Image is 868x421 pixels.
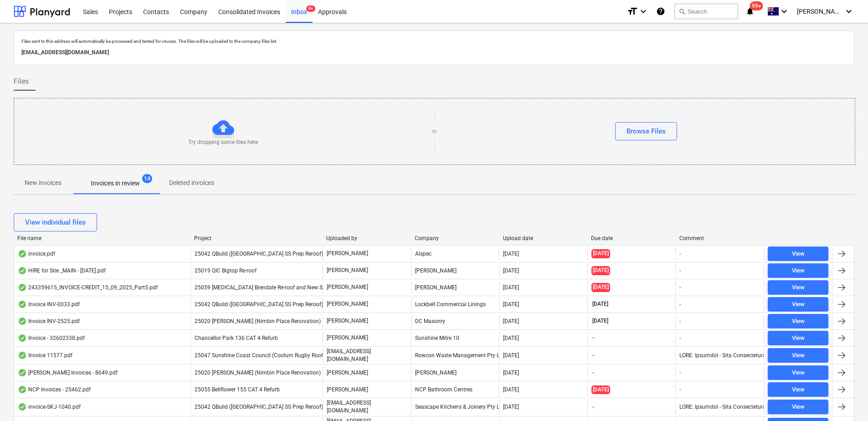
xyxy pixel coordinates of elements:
[18,318,27,325] div: OCR finished
[18,369,27,376] div: OCR finished
[591,352,595,359] span: -
[327,369,368,377] p: [PERSON_NAME]
[411,263,499,278] div: [PERSON_NAME]
[91,179,140,188] p: Invoices in review
[792,385,805,395] div: View
[195,251,323,257] span: 25042 QBuild (Sunshine Beach SS Prep Reroof)
[327,283,368,291] p: [PERSON_NAME]
[142,174,152,183] span: 14
[21,48,847,57] p: [EMAIL_ADDRESS][DOMAIN_NAME]
[627,125,666,137] div: Browse Files
[18,369,118,376] div: [PERSON_NAME] Invoices - 8649.pdf
[679,318,681,324] div: -
[679,370,681,376] div: -
[17,235,187,241] div: File name
[792,350,805,361] div: View
[843,6,854,17] i: keyboard_arrow_down
[411,382,499,397] div: NCP Bathroom Centres
[591,235,672,241] div: Due date
[503,404,519,410] div: [DATE]
[306,5,315,12] span: 9+
[18,284,27,291] div: OCR finished
[25,178,62,188] p: New invoices
[768,331,828,345] button: View
[415,235,496,241] div: Company
[503,318,519,324] div: [DATE]
[627,6,638,17] i: format_size
[768,348,828,363] button: View
[638,6,649,17] i: keyboard_arrow_down
[503,251,519,257] div: [DATE]
[792,299,805,310] div: View
[195,404,323,410] span: 25042 QBuild (Sunshine Beach SS Prep Reroof)
[18,334,27,342] div: OCR finished
[195,284,332,291] span: 25059 Iplex Brendale Re-roof and New Shed
[768,297,828,312] button: View
[679,284,681,291] div: -
[503,386,519,393] div: [DATE]
[679,335,681,341] div: -
[21,38,847,44] p: Files sent to this address will automatically be processed and tested for viruses. The files will...
[432,128,437,135] p: or
[195,267,257,274] span: 25019 QIC Bigtop Re-roof
[327,300,368,308] p: [PERSON_NAME]
[14,76,29,87] span: Files
[656,6,665,17] i: Knowledge base
[327,250,368,257] p: [PERSON_NAME]
[591,385,610,394] span: [DATE]
[18,352,27,359] div: OCR finished
[792,333,805,344] div: View
[503,352,519,359] div: [DATE]
[195,335,278,341] span: Chancellor Park 136 CAT 4 Refurb
[768,263,828,278] button: View
[411,399,499,415] div: Seascape Kitchens & Joinery Pty Ltd
[18,352,72,359] div: Invoice 11577.pdf
[503,370,519,376] div: [DATE]
[768,280,828,295] button: View
[327,399,407,415] p: [EMAIL_ADDRESS][DOMAIN_NAME]
[18,386,91,393] div: NCP Invoices - 25462.pdf
[503,267,519,274] div: [DATE]
[18,301,27,308] div: OCR finished
[195,352,333,359] span: 25047 Sunshine Coast Council (Coolum Rugby Roofing)
[679,301,681,308] div: -
[18,284,158,291] div: 243359615_INVOICE-CREDIT_15_09_2025_Part5.pdf
[411,246,499,261] div: Alspec
[411,348,499,363] div: Rowcon Waste Management Pty Ltd
[411,297,499,312] div: Lockbell Commercial Linings
[591,249,610,258] span: [DATE]
[591,300,609,308] span: [DATE]
[18,334,85,342] div: Invoice - 32602338.pdf
[792,402,805,412] div: View
[591,403,595,411] span: -
[768,400,828,414] button: View
[18,267,106,274] div: HIRE for Site _MAIN - [DATE].pdf
[679,267,681,274] div: -
[503,284,519,291] div: [DATE]
[678,8,686,15] span: search
[326,235,407,241] div: Uploaded by
[792,282,805,293] div: View
[188,139,258,146] p: Try dropping some files here
[411,365,499,380] div: [PERSON_NAME]
[792,266,805,276] div: View
[768,382,828,397] button: View
[18,250,55,257] div: invoice.pdf
[411,331,499,345] div: Sunshine Mitre 10
[792,249,805,259] div: View
[18,267,27,274] div: OCR finished
[503,301,519,308] div: [DATE]
[18,403,81,411] div: invoice-SKJ-1040.pdf
[768,365,828,380] button: View
[411,314,499,329] div: DC Masonry
[792,368,805,378] div: View
[194,235,319,241] div: Project
[18,403,27,411] div: OCR finished
[591,266,610,275] span: [DATE]
[327,386,368,394] p: [PERSON_NAME]
[779,6,790,17] i: keyboard_arrow_down
[768,314,828,329] button: View
[195,318,321,324] span: 25020 Patrick Lovekin (Nimbin Place Renovation)
[327,267,368,274] p: [PERSON_NAME]
[768,246,828,261] button: View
